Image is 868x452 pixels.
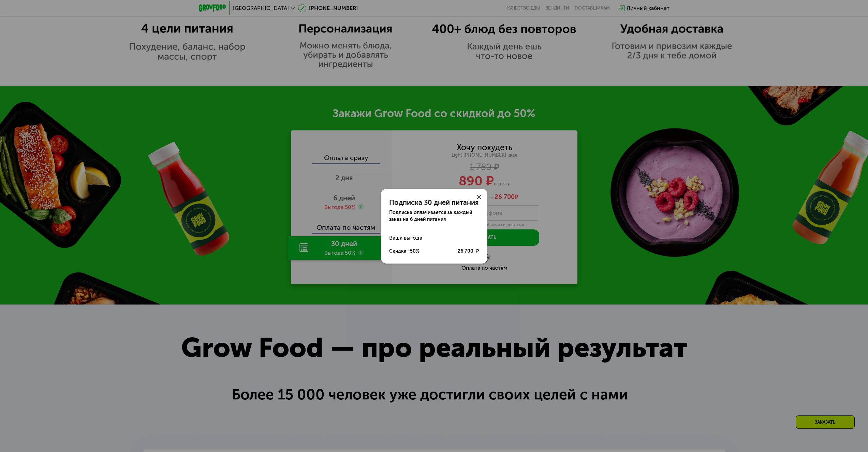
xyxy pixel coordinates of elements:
[389,209,479,223] div: Подписка оплачивается за каждый заказ на 6 дней питания
[458,248,479,255] div: 26 700
[389,231,479,245] div: Ваша выгода
[389,198,479,207] div: Подписка 30 дней питания
[476,248,479,255] span: ₽
[389,248,420,255] div: Скидка -50%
